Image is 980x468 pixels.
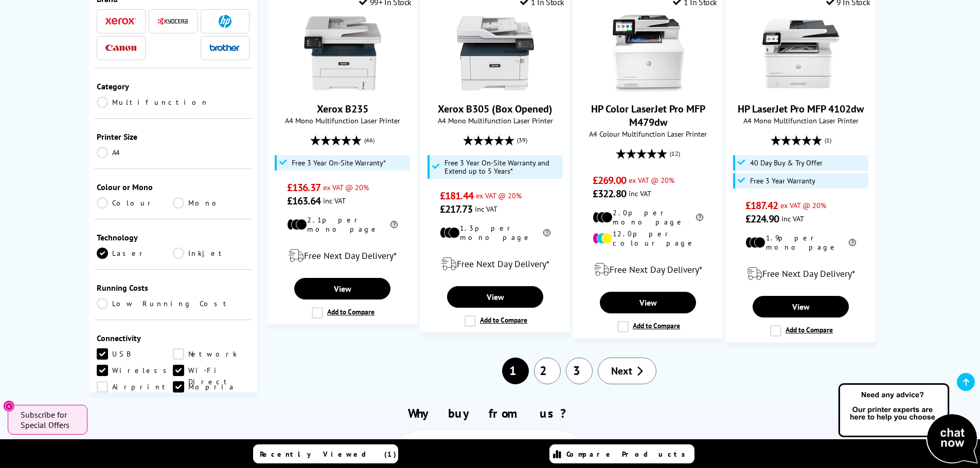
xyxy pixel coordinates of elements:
a: View [447,286,543,308]
span: £322.80 [593,187,626,200]
a: Canon [105,42,136,54]
span: Free 3 Year On-Site Warranty and Extend up to 5 Years* [444,159,561,175]
img: Open Live Chat window [836,382,980,466]
img: Canon [105,45,136,51]
span: (46) [364,130,375,150]
span: (1) [825,130,831,150]
li: 12.0p per colour page [593,229,703,248]
span: inc VAT [475,204,497,214]
li: 1.9p per mono page [745,233,856,252]
h2: Why buy from us? [108,405,872,421]
span: (39) [517,130,527,150]
img: HP Color LaserJet Pro MFP M479dw [610,15,687,92]
div: Category [97,81,250,91]
li: 2.1p per mono page [287,215,398,234]
a: Network [173,348,250,360]
span: inc VAT [323,196,346,205]
img: HP LaserJet Pro MFP 4102dw [762,15,840,92]
span: £224.90 [745,212,779,226]
a: Multifunction [97,97,209,108]
span: £181.44 [440,189,473,202]
button: Close [3,400,15,412]
div: modal_delivery [732,259,870,288]
a: HP [209,15,240,28]
a: Xerox B305 (Box Opened) [457,84,534,94]
span: £187.42 [745,199,778,212]
span: £269.00 [593,174,626,187]
span: A4 Colour Multifunction Laser Printer [579,129,717,139]
span: inc VAT [629,189,651,198]
a: Brother [209,42,240,54]
img: Xerox B235 [304,15,381,92]
div: Colour or Mono [97,182,250,192]
li: 2.0p per mono page [593,208,703,227]
span: ex VAT @ 20% [476,191,522,200]
img: Kyocera [157,17,188,25]
span: £217.73 [440,202,472,216]
a: Mopria [173,381,250,392]
label: Add to Compare [770,325,833,336]
a: 2 [534,358,561,384]
a: View [600,292,696,313]
span: Recently Viewed (1) [260,450,397,459]
span: (12) [670,144,680,163]
a: A4 [97,147,173,158]
div: Technology [97,232,250,242]
img: Xerox B305 (Box Opened) [457,15,534,92]
span: ex VAT @ 20% [323,182,369,192]
a: Wireless [97,365,173,376]
img: Xerox [105,17,136,25]
span: inc VAT [781,214,804,223]
span: A4 Mono Multifunction Laser Printer [426,116,564,125]
a: 3 [566,358,593,384]
a: Colour [97,197,173,209]
a: HP Color LaserJet Pro MFP M479dw [610,84,687,94]
span: Free 3 Year On-Site Warranty* [292,159,386,167]
a: HP Color LaserJet Pro MFP M479dw [591,102,705,129]
a: Xerox B235 [317,102,368,116]
a: Low Running Cost [97,298,250,309]
img: Brother [209,44,240,51]
a: Wi-Fi Direct [173,365,250,376]
span: A4 Mono Multifunction Laser Printer [273,116,412,125]
a: Kyocera [157,15,188,28]
a: HP LaserJet Pro MFP 4102dw [738,102,864,116]
span: ex VAT @ 20% [629,175,674,185]
div: Printer Size [97,132,250,142]
div: modal_delivery [273,241,412,270]
label: Add to Compare [312,307,375,319]
a: Xerox B235 [304,84,381,94]
span: A4 Mono Multifunction Laser Printer [732,116,870,125]
a: HP LaserJet Pro MFP 4102dw [762,84,840,94]
span: Compare Products [566,450,691,459]
span: 40 Day Buy & Try Offer [750,159,823,167]
a: Mono [173,197,250,209]
a: Airprint [97,381,173,392]
div: Connectivity [97,333,250,343]
span: Next [611,364,632,378]
div: Running Costs [97,283,250,293]
a: Inkjet [173,248,250,259]
span: £163.64 [287,194,320,208]
a: Laser [97,248,173,259]
a: Xerox B305 (Box Opened) [438,102,553,116]
a: USB [97,348,173,360]
a: Xerox [105,15,136,28]
span: Free 3 Year Warranty [750,177,815,185]
span: Subscribe for Special Offers [21,409,77,430]
span: ex VAT @ 20% [780,200,826,210]
a: Next [598,358,656,384]
img: HP [219,15,231,28]
li: 1.3p per mono page [440,223,550,242]
span: £136.37 [287,181,320,194]
a: View [753,296,848,317]
div: modal_delivery [579,255,717,284]
a: Recently Viewed (1) [253,444,398,463]
label: Add to Compare [617,321,680,332]
a: Compare Products [549,444,694,463]
div: modal_delivery [426,250,564,278]
a: View [294,278,390,299]
label: Add to Compare [465,315,527,327]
